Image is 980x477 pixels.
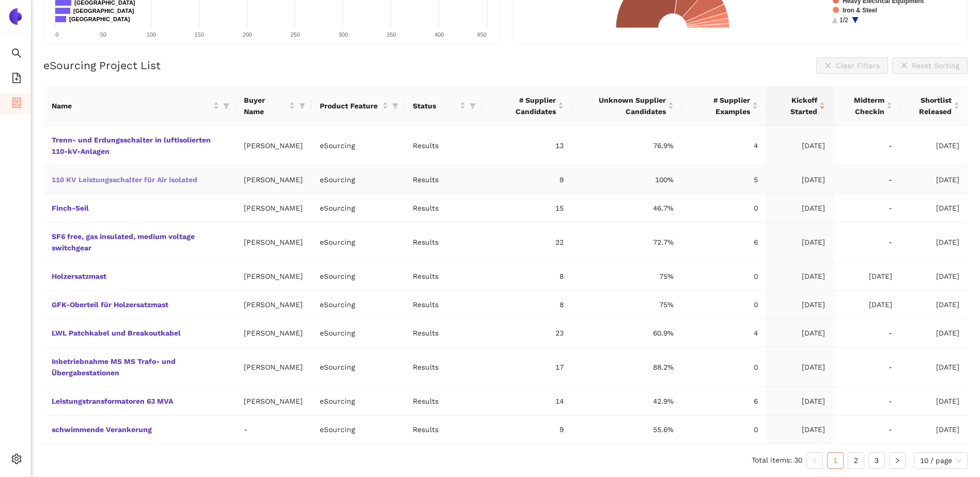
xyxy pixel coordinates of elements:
[55,31,58,38] text: 0
[682,262,766,291] td: 0
[312,387,405,416] td: eSourcing
[580,94,666,117] span: Unknown Supplier Candidates
[43,58,161,73] h2: eSourcing Project List
[290,31,300,38] text: 250
[828,453,843,468] a: 1
[682,347,766,387] td: 0
[482,194,572,222] td: 15
[11,44,22,65] span: search
[690,94,750,117] span: # Supplier Examples
[827,452,844,469] li: 1
[405,319,482,347] td: Results
[236,347,312,387] td: [PERSON_NAME]
[477,31,486,38] text: 450
[900,194,968,222] td: [DATE]
[297,92,307,119] span: filter
[812,457,818,464] span: left
[482,126,572,166] td: 13
[833,86,900,126] th: this column's title is Midterm Checkin,this column is sortable
[914,452,968,469] div: Page Size
[572,222,682,262] td: 72.7%
[482,291,572,319] td: 8
[468,98,478,114] span: filter
[236,194,312,222] td: [PERSON_NAME]
[682,319,766,347] td: 4
[752,452,802,469] li: Total items: 30
[312,262,405,291] td: eSourcing
[11,94,22,115] span: container
[312,86,405,126] th: this column's title is Product Feature,this column is sortable
[236,262,312,291] td: [PERSON_NAME]
[405,222,482,262] td: Results
[572,347,682,387] td: 88.2%
[572,262,682,291] td: 75%
[572,86,682,126] th: this column's title is Unknown Supplier Candidates,this column is sortable
[833,347,900,387] td: -
[482,387,572,416] td: 14
[806,452,823,469] button: left
[766,347,833,387] td: [DATE]
[312,222,405,262] td: eSourcing
[405,194,482,222] td: Results
[242,31,252,38] text: 200
[572,319,682,347] td: 60.9%
[766,262,833,291] td: [DATE]
[482,319,572,347] td: 23
[572,126,682,166] td: 76.9%
[221,98,231,114] span: filter
[482,86,572,126] th: this column's title is # Supplier Candidates,this column is sortable
[833,387,900,416] td: -
[386,31,396,38] text: 350
[194,31,204,38] text: 150
[682,387,766,416] td: 6
[482,222,572,262] td: 22
[320,100,380,112] span: Product Feature
[482,166,572,194] td: 9
[405,86,482,126] th: this column's title is Status,this column is sortable
[413,100,458,112] span: Status
[900,86,968,126] th: this column's title is Shortlist Released,this column is sortable
[869,453,884,468] a: 3
[889,452,906,469] button: right
[244,94,287,117] span: Buyer Name
[236,291,312,319] td: [PERSON_NAME]
[405,126,482,166] td: Results
[312,166,405,194] td: eSourcing
[774,94,817,117] span: Kickoff Started
[766,194,833,222] td: [DATE]
[572,416,682,444] td: 55.6%
[236,126,312,166] td: [PERSON_NAME]
[900,347,968,387] td: [DATE]
[405,387,482,416] td: Results
[889,452,906,469] li: Next Page
[236,222,312,262] td: [PERSON_NAME]
[405,262,482,291] td: Results
[392,103,398,109] span: filter
[909,94,952,117] span: Shortlist Released
[73,8,134,14] text: [GEOGRAPHIC_DATA]
[572,291,682,319] td: 75%
[572,387,682,416] td: 42.9%
[236,387,312,416] td: [PERSON_NAME]
[833,194,900,222] td: -
[848,453,864,468] a: 2
[482,262,572,291] td: 8
[572,166,682,194] td: 100%
[892,57,968,74] button: closeReset Sorting
[482,416,572,444] td: 9
[236,319,312,347] td: [PERSON_NAME]
[482,347,572,387] td: 17
[766,291,833,319] td: [DATE]
[682,194,766,222] td: 0
[470,103,476,109] span: filter
[147,31,156,38] text: 100
[312,291,405,319] td: eSourcing
[405,416,482,444] td: Results
[682,291,766,319] td: 0
[848,452,864,469] li: 2
[766,387,833,416] td: [DATE]
[43,86,236,126] th: this column's title is Name,this column is sortable
[900,166,968,194] td: [DATE]
[900,126,968,166] td: [DATE]
[766,222,833,262] td: [DATE]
